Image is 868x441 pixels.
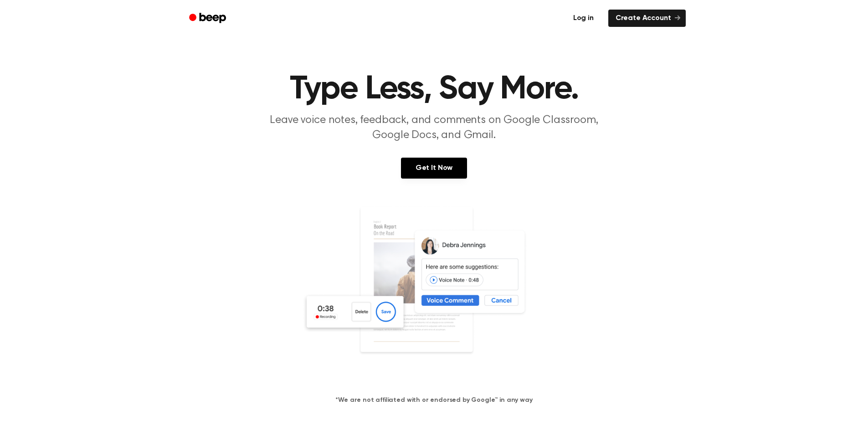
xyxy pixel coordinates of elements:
[401,158,467,179] a: Get It Now
[259,113,609,143] p: Leave voice notes, feedback, and comments on Google Classroom, Google Docs, and Gmail.
[183,10,234,27] a: Beep
[564,8,603,29] a: Log in
[608,10,686,27] a: Create Account
[11,395,857,405] h4: *We are not affiliated with or endorsed by Google™ in any way
[302,206,566,381] img: Voice Comments on Docs and Recording Widget
[201,73,668,106] h1: Type Less, Say More.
